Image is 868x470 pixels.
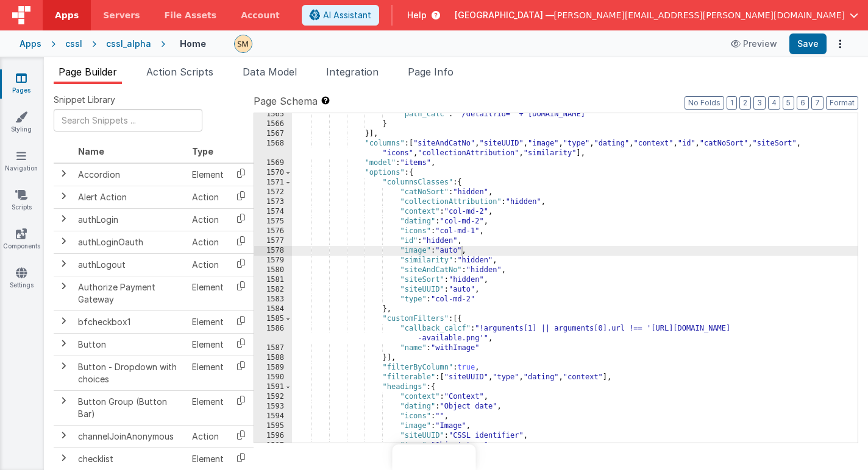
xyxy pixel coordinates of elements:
[393,444,476,470] iframe: Marker.io feedback button
[187,310,229,333] td: Element
[73,447,187,470] td: checklist
[103,9,140,21] span: Servers
[73,163,187,186] td: Accordion
[187,447,229,470] td: Element
[254,207,292,217] div: 1574
[187,333,229,356] td: Element
[254,353,292,363] div: 1588
[254,304,292,314] div: 1584
[254,363,292,373] div: 1589
[187,425,229,447] td: Action
[254,188,292,197] div: 1572
[187,208,229,231] td: Action
[146,66,213,78] span: Action Scripts
[192,146,213,156] span: Type
[187,253,229,276] td: Action
[302,5,379,26] button: AI Assistant
[323,9,371,21] span: AI Assistant
[73,186,187,208] td: Alert Action
[254,324,292,343] div: 1586
[783,96,794,110] button: 5
[73,390,187,425] td: Button Group (Button Bar)
[187,390,229,425] td: Element
[243,66,297,78] span: Data Model
[326,66,379,78] span: Integration
[20,38,41,50] div: Apps
[254,373,292,382] div: 1590
[254,275,292,285] div: 1581
[73,310,187,333] td: bfcheckbox1
[254,94,318,108] span: Page Schema
[65,38,82,50] div: cssl
[254,217,292,226] div: 1575
[727,96,737,110] button: 1
[254,441,292,451] div: 1597
[768,96,780,110] button: 4
[54,94,115,106] span: Snippet Library
[739,96,751,110] button: 2
[685,96,724,110] button: No Folds
[78,146,104,156] span: Name
[254,402,292,412] div: 1593
[187,163,229,186] td: Element
[254,285,292,295] div: 1582
[254,236,292,246] div: 1577
[187,276,229,310] td: Element
[811,96,824,110] button: 7
[408,66,454,78] span: Page Info
[254,246,292,256] div: 1578
[254,256,292,265] div: 1579
[180,39,206,48] h4: Home
[165,9,217,21] span: File Assets
[797,96,809,110] button: 6
[724,34,784,54] button: Preview
[73,276,187,310] td: Authorize Payment Gateway
[254,265,292,275] div: 1580
[826,96,858,110] button: Format
[254,295,292,304] div: 1583
[254,178,292,188] div: 1571
[73,253,187,276] td: authLogout
[407,9,427,21] span: Help
[254,139,292,158] div: 1568
[187,231,229,253] td: Action
[254,119,292,129] div: 1566
[254,343,292,353] div: 1587
[73,356,187,390] td: Button - Dropdown with choices
[73,231,187,253] td: authLoginOauth
[187,356,229,390] td: Element
[455,9,858,21] button: [GEOGRAPHIC_DATA] — [PERSON_NAME][EMAIL_ADDRESS][PERSON_NAME][DOMAIN_NAME]
[753,96,766,110] button: 3
[73,208,187,231] td: authLogin
[73,333,187,356] td: Button
[254,431,292,441] div: 1596
[254,314,292,324] div: 1585
[254,226,292,236] div: 1576
[554,9,845,21] span: [PERSON_NAME][EMAIL_ADDRESS][PERSON_NAME][DOMAIN_NAME]
[254,382,292,392] div: 1591
[254,412,292,421] div: 1594
[187,186,229,208] td: Action
[254,421,292,431] div: 1595
[455,9,554,21] span: [GEOGRAPHIC_DATA] —
[73,425,187,447] td: channelJoinAnonymous
[254,129,292,139] div: 1567
[235,35,252,52] img: e9616e60dfe10b317d64a5e98ec8e357
[59,66,117,78] span: Page Builder
[831,35,848,52] button: Options
[55,9,79,21] span: Apps
[106,38,151,50] div: cssl_alpha
[789,33,827,54] button: Save
[54,109,202,132] input: Search Snippets ...
[254,168,292,178] div: 1570
[254,197,292,207] div: 1573
[254,392,292,402] div: 1592
[254,158,292,168] div: 1569
[254,110,292,119] div: 1565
